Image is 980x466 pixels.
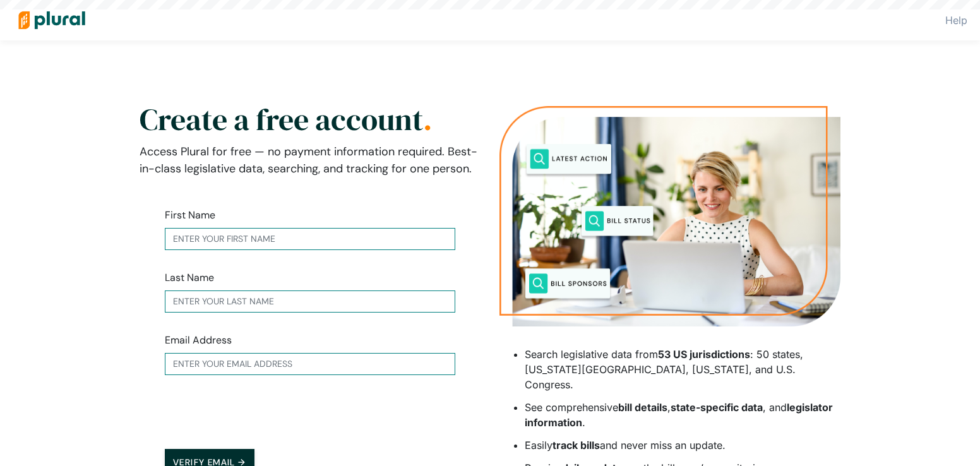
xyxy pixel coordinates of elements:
[165,290,455,313] input: Enter your last name
[165,208,215,223] label: First Name
[423,99,432,140] span: .
[618,401,667,414] strong: bill details
[525,401,833,429] strong: legislator information
[499,106,840,326] img: Person searching on their laptop for public policy information with search words of latest action...
[140,108,481,131] h2: Create a free account
[165,270,214,285] label: Last Name
[525,347,840,392] li: Search legislative data from : 50 states, [US_STATE][GEOGRAPHIC_DATA], [US_STATE], and U.S. Congr...
[165,333,232,348] label: Email Address
[165,228,455,250] input: Enter your first name
[658,348,750,361] strong: 53 US jurisdictions
[945,14,967,27] a: Help
[165,353,455,375] input: Enter your email address
[553,439,600,451] strong: track bills
[671,401,763,414] strong: state-specific data
[525,438,840,453] li: Easily and never miss an update.
[525,400,840,430] li: See comprehensive , , and .
[140,143,481,177] p: Access Plural for free — no payment information required. Best-in-class legislative data, searchi...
